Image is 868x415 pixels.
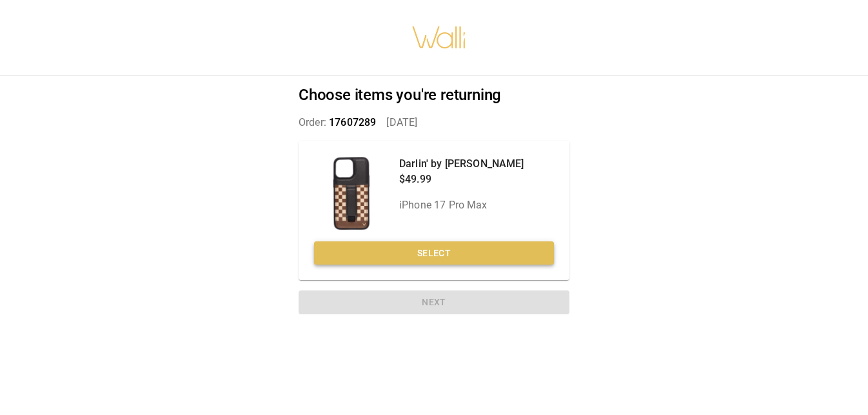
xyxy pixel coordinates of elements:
p: Order: [DATE] [299,115,569,130]
p: iPhone 17 Pro Max [399,197,524,213]
p: Darlin' by [PERSON_NAME] [399,156,524,172]
span: 17607289 [329,116,376,128]
h2: Choose items you're returning [299,86,569,105]
img: walli-inc.myshopify.com [411,10,467,65]
p: $49.99 [399,172,524,187]
button: Select [314,241,554,265]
